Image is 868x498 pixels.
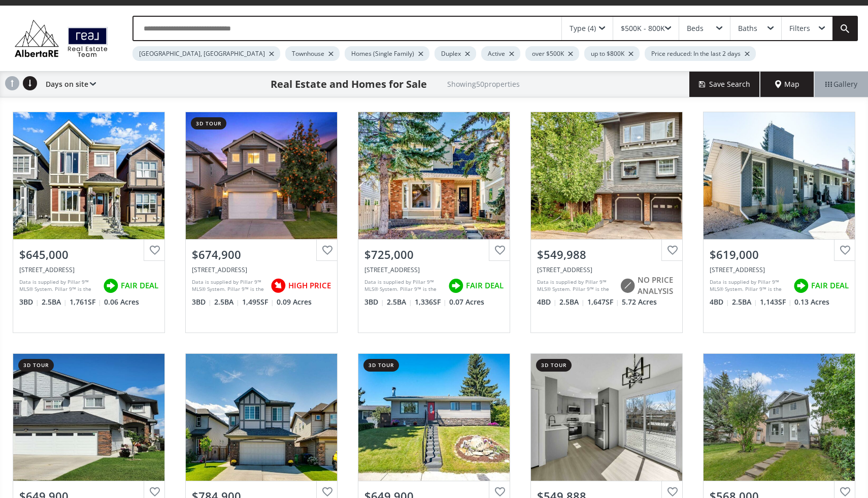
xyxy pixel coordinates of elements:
[825,79,857,89] span: Gallery
[621,25,665,32] div: $500K - 800K
[3,102,175,343] a: $645,000[STREET_ADDRESS]Data is supplied by Pillar 9™ MLS® System. Pillar 9™ is the owner of the ...
[693,102,865,343] a: $619,000[STREET_ADDRESS]Data is supplied by Pillar 9™ MLS® System. Pillar 9™ is the owner of the ...
[520,102,693,343] a: $549,988[STREET_ADDRESS]Data is supplied by Pillar 9™ MLS® System. Pillar 9™ is the owner of the ...
[271,77,427,91] h1: Real Estate and Homes for Sale
[19,247,158,262] div: $645,000
[345,46,429,61] div: Homes (Single Family)
[537,278,615,293] div: Data is supplied by Pillar 9™ MLS® System. Pillar 9™ is the owner of the copyright in its MLS® Sy...
[42,297,67,307] span: 2.5 BA
[811,280,849,291] span: FAIR DEAL
[10,17,112,60] img: Logo
[789,25,810,32] div: Filters
[537,297,557,307] span: 4 BD
[277,297,312,307] span: 0.09 Acres
[537,265,676,274] div: 4037 42 Street NW #215, Calgary, AB T3A 2M9
[348,102,520,343] a: $725,000[STREET_ADDRESS]Data is supplied by Pillar 9™ MLS® System. Pillar 9™ is the owner of the ...
[449,297,484,307] span: 0.07 Acres
[738,25,757,32] div: Baths
[638,275,676,296] span: NO PRICE ANALYSIS
[435,46,476,61] div: Duplex
[19,297,39,307] span: 3 BD
[617,276,638,296] img: rating icon
[587,297,619,307] span: 1,647 SF
[794,297,829,307] span: 0.13 Acres
[192,297,212,307] span: 3 BD
[710,247,849,262] div: $619,000
[19,265,158,274] div: 22 Savanna Villas NE, Calgary, AB t3j 2e5
[447,80,520,88] h2: Showing 50 properties
[268,276,288,296] img: rating icon
[760,297,792,307] span: 1,143 SF
[288,280,331,291] span: HIGH PRICE
[645,46,756,61] div: Price reduced: In the last 2 days
[481,46,520,61] div: Active
[446,276,466,296] img: rating icon
[192,247,331,262] div: $674,900
[559,297,585,307] span: 2.5 BA
[791,276,811,296] img: rating icon
[775,79,799,89] span: Map
[537,247,676,262] div: $549,988
[192,265,331,274] div: 173 Bridleridge View SW, Calgary, AB T2Y 0E5
[242,297,274,307] span: 1,495 SF
[132,46,280,61] div: [GEOGRAPHIC_DATA], [GEOGRAPHIC_DATA]
[101,276,121,296] img: rating icon
[104,297,139,307] span: 0.06 Acres
[689,72,760,97] button: Save Search
[214,297,240,307] span: 2.5 BA
[415,297,447,307] span: 1,336 SF
[41,72,96,97] div: Days on site
[121,280,158,291] span: FAIR DEAL
[687,25,704,32] div: Beds
[710,297,729,307] span: 4 BD
[710,265,849,274] div: 223 Brookpark Drive SW, Calgary, AB T2W 2W3
[525,46,579,61] div: over $500K
[285,46,340,61] div: Townhouse
[584,46,640,61] div: up to $800K
[622,297,657,307] span: 5.72 Acres
[732,297,757,307] span: 2.5 BA
[364,297,384,307] span: 3 BD
[760,72,814,97] div: Map
[192,278,265,293] div: Data is supplied by Pillar 9™ MLS® System. Pillar 9™ is the owner of the copyright in its MLS® Sy...
[70,297,102,307] span: 1,761 SF
[466,280,504,291] span: FAIR DEAL
[175,102,348,343] a: 3d tour$674,900[STREET_ADDRESS]Data is supplied by Pillar 9™ MLS® System. Pillar 9™ is the owner ...
[364,278,443,293] div: Data is supplied by Pillar 9™ MLS® System. Pillar 9™ is the owner of the copyright in its MLS® Sy...
[364,247,504,262] div: $725,000
[570,25,596,32] div: Type (4)
[710,278,788,293] div: Data is supplied by Pillar 9™ MLS® System. Pillar 9™ is the owner of the copyright in its MLS® Sy...
[364,265,504,274] div: 51 Strathearn Crescent SW, Calgary, AB T3H 1R3
[387,297,412,307] span: 2.5 BA
[19,278,98,293] div: Data is supplied by Pillar 9™ MLS® System. Pillar 9™ is the owner of the copyright in its MLS® Sy...
[814,72,868,97] div: Gallery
